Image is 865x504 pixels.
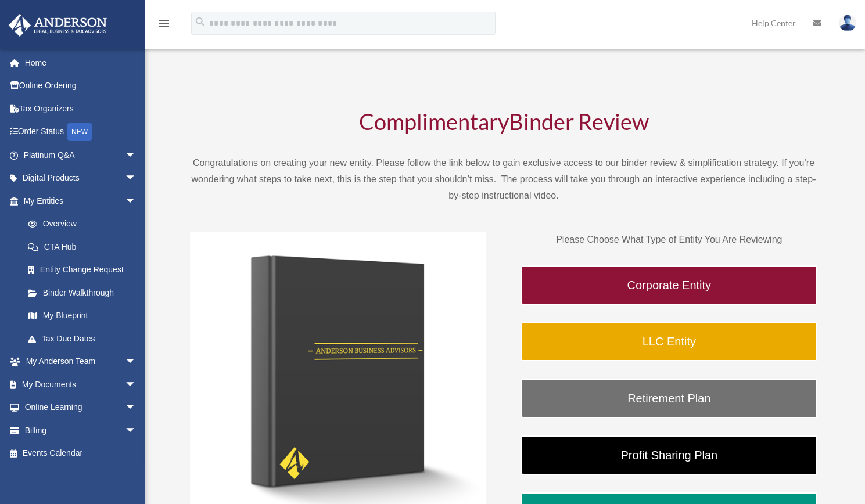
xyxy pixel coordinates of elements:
a: My Entitiesarrow_drop_down [8,189,154,213]
i: menu [157,16,171,30]
a: Tax Due Dates [16,327,154,350]
a: Billingarrow_drop_down [8,419,154,442]
img: User Pic [839,15,856,31]
p: Please Choose What Type of Entity You Are Reviewing [521,232,817,248]
a: Corporate Entity [521,265,817,305]
a: LLC Entity [521,322,817,361]
a: Platinum Q&Aarrow_drop_down [8,143,154,167]
span: arrow_drop_down [125,189,148,213]
img: Anderson Advisors Platinum Portal [5,14,110,37]
a: My Documentsarrow_drop_down [8,373,154,396]
span: arrow_drop_down [125,396,148,420]
span: arrow_drop_down [125,167,148,190]
a: Tax Organizers [8,97,154,120]
div: NEW [67,123,92,141]
a: Binder Walkthrough [16,281,148,304]
p: Congratulations on creating your new entity. Please follow the link below to gain exclusive acces... [190,155,817,204]
a: Order StatusNEW [8,120,154,144]
span: arrow_drop_down [125,419,148,442]
a: Entity Change Request [16,258,154,282]
i: search [194,16,207,28]
a: Online Ordering [8,74,154,98]
a: CTA Hub [16,235,154,258]
a: menu [157,20,171,30]
a: Home [8,51,154,74]
a: Profit Sharing Plan [521,435,817,475]
a: Digital Productsarrow_drop_down [8,167,154,190]
span: Binder Review [509,108,649,135]
span: arrow_drop_down [125,373,148,397]
a: Overview [16,213,154,236]
span: Complimentary [359,108,509,135]
a: Retirement Plan [521,379,817,418]
span: arrow_drop_down [125,350,148,374]
a: My Blueprint [16,304,154,327]
span: arrow_drop_down [125,143,148,167]
a: Online Learningarrow_drop_down [8,396,154,419]
a: My Anderson Teamarrow_drop_down [8,350,154,373]
a: Events Calendar [8,442,154,465]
